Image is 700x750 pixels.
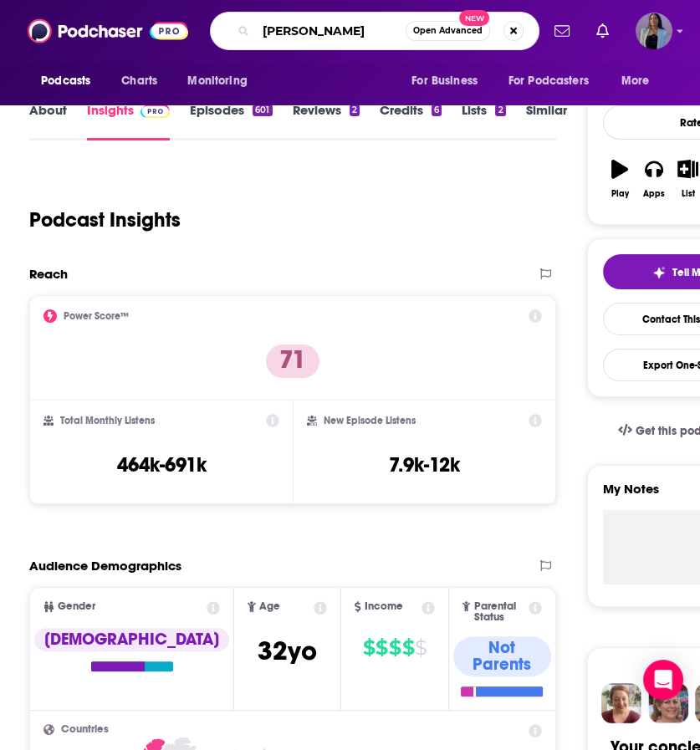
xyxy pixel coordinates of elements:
span: More [621,69,650,93]
span: Income [365,601,403,612]
a: Credits6 [380,102,442,140]
a: Lists2 [462,102,505,140]
div: [DEMOGRAPHIC_DATA] [34,628,229,651]
h3: 7.9k-12k [389,452,460,477]
div: Open Intercom Messenger [643,660,683,700]
div: Apps [643,189,665,199]
div: 2 [495,105,505,116]
div: Play [611,189,629,199]
button: Show profile menu [636,13,672,49]
div: Search podcasts, credits, & more... [210,12,539,50]
a: Show notifications dropdown [548,17,576,45]
h1: Podcast Insights [29,207,181,232]
img: tell me why sparkle [652,266,666,279]
span: Open Advanced [413,27,483,35]
div: 6 [432,105,442,116]
span: Logged in as maria.pina [636,13,672,49]
button: open menu [610,65,671,97]
img: Podchaser - Follow, Share and Rate Podcasts [28,15,188,47]
span: Monitoring [187,69,247,93]
button: open menu [498,65,613,97]
h2: Reach [29,266,68,282]
span: $ [363,635,375,661]
h2: Power Score™ [64,310,129,322]
div: 601 [253,105,272,116]
span: $ [415,635,427,661]
span: New [459,10,489,26]
img: Podchaser Pro [141,105,170,118]
a: InsightsPodchaser Pro [87,102,170,140]
span: $ [376,635,387,661]
button: open menu [29,65,112,97]
div: 2 [350,105,360,116]
span: Podcasts [41,69,90,93]
p: 71 [266,344,319,378]
h2: Total Monthly Listens [60,415,155,426]
img: Barbara Profile [648,683,688,723]
button: Open AdvancedNew [406,21,490,41]
span: $ [402,635,414,661]
div: Not Parents [453,636,551,676]
img: User Profile [636,13,672,49]
a: Similar [526,102,567,140]
a: Show notifications dropdown [590,17,616,45]
span: For Business [411,69,478,93]
span: Countries [61,724,109,735]
span: For Podcasters [508,69,589,93]
a: About [29,102,67,140]
div: List [682,189,695,199]
img: Sydney Profile [601,683,641,723]
span: 32 yo [258,635,317,667]
span: Gender [58,601,95,612]
span: Parental Status [473,601,525,623]
button: Apps [636,149,671,209]
input: Search podcasts, credits, & more... [256,18,406,44]
span: Age [259,601,280,612]
a: Reviews2 [293,102,360,140]
h2: Audience Demographics [29,558,181,574]
span: $ [389,635,401,661]
span: Charts [121,69,157,93]
button: open menu [176,65,268,97]
h2: New Episode Listens [324,415,416,426]
h3: 464k-691k [117,452,207,477]
a: Charts [110,65,167,97]
a: Episodes601 [190,102,272,140]
button: open menu [400,65,498,97]
button: Play [603,149,637,209]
